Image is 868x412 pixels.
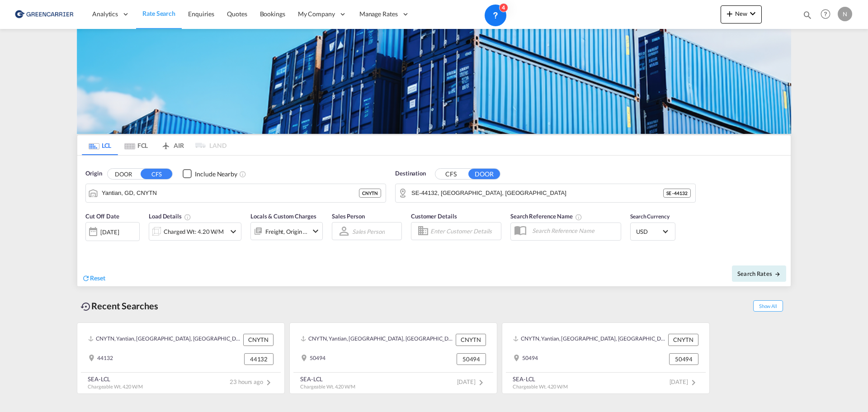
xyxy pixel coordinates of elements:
div: icon-magnify [802,10,812,24]
md-icon: icon-chevron-right [476,377,486,388]
div: SEA-LCL [513,375,568,383]
md-icon: icon-magnify [802,10,812,20]
span: Rate Search [142,9,175,17]
div: N [838,7,852,21]
md-icon: icon-chevron-down [747,8,758,19]
md-icon: icon-chevron-down [310,226,321,237]
div: Recent Searches [77,296,162,316]
div: CNYTN [359,189,381,198]
div: 50494 [301,353,325,365]
span: Search Rates [737,270,781,277]
md-tab-item: LCL [82,135,118,155]
span: Help [818,6,833,22]
div: Help [818,6,838,23]
div: Include Nearby [195,170,237,179]
span: 23 hours ago [230,378,274,385]
div: icon-refreshReset [82,274,105,284]
div: CNYTN, Yantian, GD, China, Greater China & Far East Asia, Asia Pacific [88,334,241,346]
div: [DATE] [100,228,119,236]
div: Charged Wt: 4.20 W/Micon-chevron-down [149,223,241,241]
span: Reset [90,274,105,282]
span: My Company [298,9,335,19]
recent-search-card: CNYTN, Yantian, [GEOGRAPHIC_DATA], [GEOGRAPHIC_DATA], [GEOGRAPHIC_DATA] & [GEOGRAPHIC_DATA], [GEO... [289,322,497,394]
md-input-container: SE-44132,Alingsås,Västra Götaland [396,184,695,202]
span: Analytics [92,9,118,19]
md-select: Select Currency: $ USDUnited States Dollar [635,225,670,238]
button: DOOR [468,169,500,179]
div: 50494 [513,353,538,365]
div: CNYTN [243,334,274,346]
input: Search by Door [411,186,663,200]
div: 50494 [669,353,698,365]
span: Search Reference Name [510,213,582,220]
button: DOOR [108,169,139,179]
div: [DATE] [85,222,140,241]
span: Enquiries [188,10,214,18]
img: GreenCarrierFCL_LCL.png [77,29,791,134]
md-checkbox: Checkbox No Ink [183,169,237,179]
md-icon: icon-arrow-right [774,271,781,277]
span: Destination [395,169,426,178]
button: icon-plus 400-fgNewicon-chevron-down [721,5,762,24]
button: CFS [435,169,467,179]
span: USD [636,227,661,236]
span: [DATE] [670,378,699,385]
div: CNYTN [668,334,698,346]
md-icon: icon-plus 400-fg [724,8,735,19]
md-icon: icon-refresh [82,274,90,282]
span: SE - 44132 [666,190,688,196]
span: Chargeable Wt. 4.20 W/M [88,384,143,389]
recent-search-card: CNYTN, Yantian, [GEOGRAPHIC_DATA], [GEOGRAPHIC_DATA], [GEOGRAPHIC_DATA] & [GEOGRAPHIC_DATA], [GEO... [77,322,285,394]
span: Customer Details [411,213,457,220]
md-input-container: Yantian, GD, CNYTN [86,184,386,202]
div: 44132 [244,353,274,365]
md-tab-item: FCL [118,135,154,155]
md-tab-item: AIR [154,135,190,155]
span: Chargeable Wt. 4.20 W/M [513,384,568,389]
span: New [724,10,758,17]
div: Freight Origin Destination [265,225,308,238]
md-datepicker: Select [85,240,92,252]
div: CNYTN, Yantian, GD, China, Greater China & Far East Asia, Asia Pacific [301,334,453,346]
input: Enter Customer Details [430,224,498,238]
span: Search Currency [630,213,670,220]
recent-search-card: CNYTN, Yantian, [GEOGRAPHIC_DATA], [GEOGRAPHIC_DATA], [GEOGRAPHIC_DATA] & [GEOGRAPHIC_DATA], [GEO... [502,322,710,394]
md-icon: Your search will be saved by the below given name [575,213,582,221]
span: Origin [85,169,102,178]
img: 609dfd708afe11efa14177256b0082fb.png [14,4,75,24]
span: Load Details [149,213,191,220]
div: CNYTN [456,334,486,346]
md-icon: icon-chevron-down [228,226,239,237]
div: SEA-LCL [88,375,143,383]
div: 44132 [88,353,113,365]
input: Search by Port [102,186,359,200]
span: [DATE] [457,378,486,385]
md-icon: Chargeable Weight [184,213,191,221]
md-pagination-wrapper: Use the left and right arrow keys to navigate between tabs [82,135,226,155]
span: Manage Rates [359,9,398,19]
div: SEA-LCL [300,375,355,383]
input: Search Reference Name [528,224,621,237]
div: Origin DOOR CFS Checkbox No InkUnchecked: Ignores neighbouring ports when fetching rates.Checked ... [77,156,791,286]
span: Chargeable Wt. 4.20 W/M [300,384,355,389]
span: Quotes [227,10,247,18]
div: 50494 [457,353,486,365]
span: Cut Off Date [85,213,119,220]
md-select: Sales Person [351,225,386,238]
md-icon: icon-chevron-right [688,377,699,388]
md-icon: icon-airplane [160,140,171,147]
div: CNYTN, Yantian, GD, China, Greater China & Far East Asia, Asia Pacific [513,334,666,346]
button: Search Ratesicon-arrow-right [732,265,786,282]
span: Sales Person [332,213,365,220]
span: Bookings [260,10,285,18]
button: CFS [141,169,172,179]
md-icon: Unchecked: Ignores neighbouring ports when fetching rates.Checked : Includes neighbouring ports w... [239,170,246,178]
span: Show All [753,300,783,312]
span: Locals & Custom Charges [250,213,316,220]
md-icon: icon-backup-restore [80,301,91,312]
md-icon: icon-chevron-right [263,377,274,388]
div: Charged Wt: 4.20 W/M [164,225,224,238]
div: Freight Origin Destinationicon-chevron-down [250,222,323,240]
